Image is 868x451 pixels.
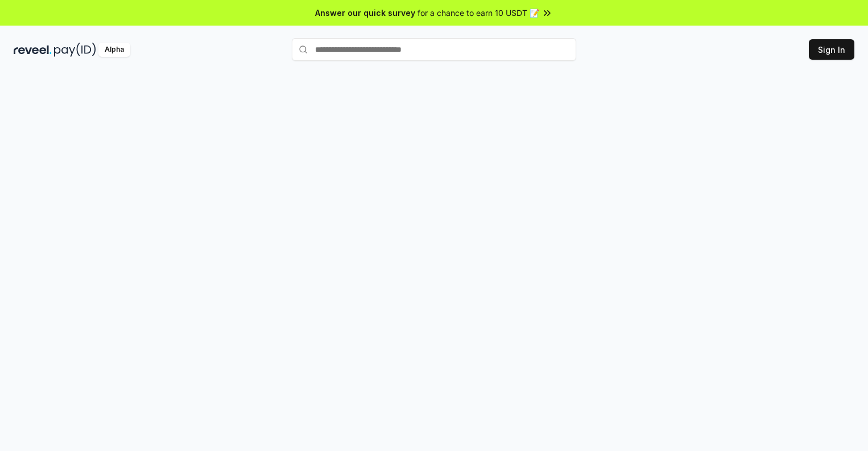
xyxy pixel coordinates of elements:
[809,39,854,60] button: Sign In
[14,43,52,57] img: reveel_dark
[315,7,415,19] span: Answer our quick survey
[54,43,96,57] img: pay_id
[98,43,130,57] div: Alpha
[418,7,539,19] span: for a chance to earn 10 USDT 📝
